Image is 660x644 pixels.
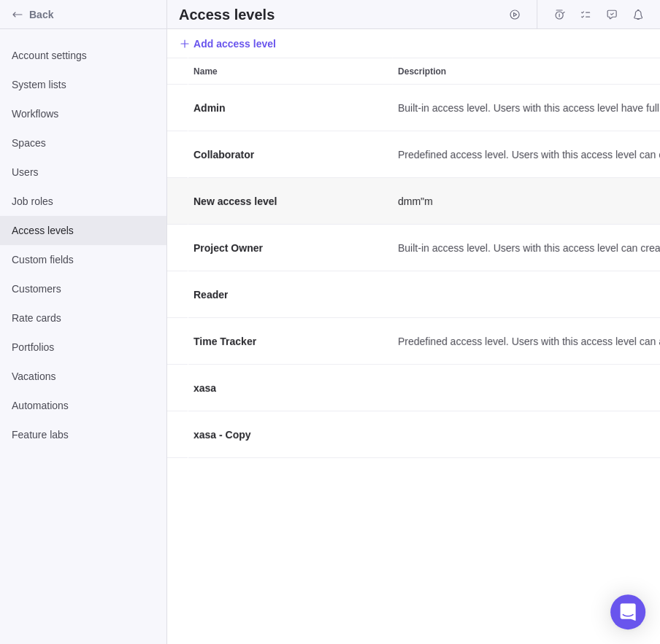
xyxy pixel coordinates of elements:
[602,4,622,25] span: Approval requests
[12,48,155,63] span: Account settings
[188,271,392,317] div: Reader
[575,11,596,23] a: My assignments
[188,318,392,364] div: Time Tracker
[188,85,392,131] div: Name
[188,85,392,131] div: Admin
[188,178,392,225] div: Name
[193,147,254,162] span: Collaborator
[549,4,569,25] span: Time logs
[12,252,155,267] span: Custom fields
[398,64,446,79] span: Description
[12,282,155,296] span: Customers
[29,7,161,22] span: Back
[193,427,251,442] span: xasa - Copy
[193,101,226,115] span: Admin
[12,427,155,442] span: Feature labs
[504,4,525,25] span: Start timer
[188,318,392,365] div: Name
[188,131,392,177] div: Collaborator
[188,411,392,458] div: Name
[12,369,155,384] span: Vacations
[12,223,155,238] span: Access levels
[188,131,392,178] div: Name
[12,311,155,325] span: Rate cards
[193,241,263,255] span: Project Owner
[193,381,216,395] span: xasa
[193,36,276,51] span: Add access level
[628,4,648,25] span: Notifications
[179,4,275,25] h2: Access levels
[12,165,155,179] span: Users
[193,287,228,302] span: Reader
[188,58,392,84] div: Name
[179,34,276,54] span: Add access level
[12,398,155,413] span: Automations
[12,340,155,354] span: Portfolios
[188,365,392,411] div: xasa
[549,11,569,23] a: Time logs
[193,334,256,349] span: Time Tracker
[188,225,392,271] div: Name
[167,85,660,644] div: grid
[602,11,622,23] a: Approval requests
[188,271,392,318] div: Name
[12,106,155,121] span: Workflows
[188,178,392,224] div: New access level
[188,365,392,411] div: Name
[628,11,648,23] a: Notifications
[188,225,392,271] div: Project Owner
[193,64,218,79] span: Name
[188,411,392,457] div: xasa - Copy
[575,4,596,25] span: My assignments
[610,594,645,629] div: Open Intercom Messenger
[193,194,277,209] span: New access level
[398,194,433,209] span: dmm"m
[12,77,155,92] span: System lists
[12,136,155,150] span: Spaces
[12,194,155,209] span: Job roles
